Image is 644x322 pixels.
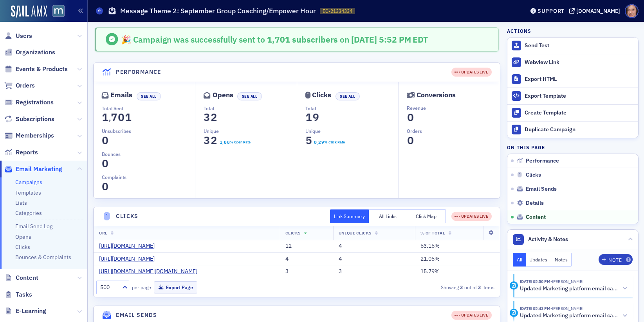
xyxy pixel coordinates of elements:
[47,5,65,18] a: View Homepage
[16,98,54,107] span: Registrations
[323,8,352,14] span: EC-21334334
[339,230,372,236] span: Unique Clicks
[407,113,414,122] section: 0
[451,68,492,77] div: UPDATES LIVE
[407,127,500,134] p: Orders
[4,290,32,299] a: Tasks
[459,284,464,291] strong: 3
[551,253,572,267] button: Notes
[405,111,415,124] span: 0
[525,42,634,49] div: Send Test
[4,115,54,123] a: Subscriptions
[99,256,161,263] a: [URL][DOMAIN_NAME]
[102,150,195,157] p: Bounces
[11,5,47,18] img: SailAMX
[520,312,620,319] h5: Updated Marketing platform email campaign: Message Theme 2: September Group Coaching/Empower Hour
[222,141,224,146] span: .
[100,283,117,292] div: 500
[121,34,351,45] span: 🎉 Campaign was successfully sent to on
[109,111,119,124] span: 7
[116,111,126,124] span: 0
[305,127,398,134] p: Unique
[116,212,139,220] h4: Clicks
[4,165,62,174] a: Email Marketing
[16,274,38,282] span: Content
[310,111,321,124] span: 9
[116,68,161,76] h4: Performance
[202,111,213,124] span: 3
[4,274,38,282] a: Content
[313,139,317,146] span: 0
[538,7,565,14] div: Support
[52,5,65,17] img: SailAMX
[285,256,328,263] div: 4
[417,93,456,97] div: Conversions
[336,92,360,100] button: See All
[625,4,639,18] span: Profile
[213,93,233,97] div: Opens
[285,268,328,275] div: 3
[15,254,71,261] a: Bounces & Complaints
[116,311,157,319] h4: Email Sends
[16,307,46,315] span: E-Learning
[510,281,518,290] div: Activity
[99,230,107,236] span: URL
[550,306,583,311] span: Katie Foo
[407,136,414,145] section: 0
[520,312,627,320] button: Updated Marketing platform email campaign: Message Theme 2: September Group Coaching/Empower Hour
[15,243,30,250] a: Clicks
[100,134,110,147] span: 0
[99,243,161,250] a: [URL][DOMAIN_NAME]
[4,48,55,57] a: Organizations
[16,131,54,140] span: Memberships
[507,38,638,54] button: Send Test
[367,284,494,291] div: Showing out of items
[99,268,203,275] a: [URL][DOMAIN_NAME][DOMAIN_NAME]
[15,189,41,196] a: Templates
[16,165,62,174] span: Email Marketing
[451,212,492,221] div: UPDATES LIVE
[303,134,314,147] span: 5
[477,284,482,291] strong: 3
[204,105,296,112] p: Total
[526,172,541,179] span: Clicks
[513,253,526,267] button: All
[411,34,428,45] span: EDT
[526,200,544,207] span: Details
[312,93,331,97] div: Clicks
[204,136,218,145] section: 32
[528,235,568,243] span: Activity & Notes
[204,127,296,134] p: Unique
[15,209,42,216] a: Categories
[507,144,639,151] h4: On this page
[599,254,633,265] button: Note
[526,253,552,267] button: Updates
[209,111,220,124] span: 2
[455,69,488,75] div: UPDATES LIVE
[420,256,494,263] div: 21.05%
[330,209,369,223] button: Link Summary
[379,34,411,45] span: 5:52 PM
[102,174,195,181] p: Complaints
[525,76,634,83] div: Export HTML
[15,233,31,240] a: Opens
[285,230,301,236] span: Clicks
[510,309,518,317] div: Activity
[526,214,546,221] span: Content
[420,230,445,236] span: % Of Total
[550,279,583,284] span: Katie Foo
[324,140,345,145] div: % Click Rate
[520,284,627,293] button: Updated Marketing platform email campaign: Message Theme 2: September Group Coaching/Empower Hour
[209,134,220,147] span: 2
[407,209,446,223] button: Click Map
[520,306,550,311] time: 9/25/2025 05:43 PM
[305,113,319,122] section: 19
[420,243,494,250] div: 63.16%
[102,127,195,134] p: Unsubscribes
[15,223,52,230] a: Email Send Log
[4,98,54,107] a: Registrations
[120,6,316,16] h1: Message Theme 2: September Group Coaching/Empower Hour
[608,258,622,262] div: Note
[525,93,634,100] div: Export Template
[15,199,27,206] a: Lists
